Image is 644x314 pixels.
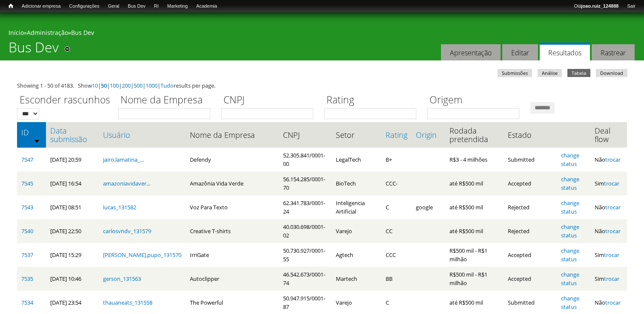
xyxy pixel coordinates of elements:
a: change status [561,247,579,263]
a: change status [561,223,579,239]
a: Início [4,2,17,10]
a: trocar [605,227,621,235]
a: 7543 [21,203,33,211]
td: CCC- [381,171,412,195]
a: Análise [538,69,562,77]
td: Creative T-shirts [186,219,279,243]
h1: Bus Dev [9,39,59,60]
a: 50 [101,82,107,89]
a: Bus Dev [71,29,94,37]
td: 46.542.673/0001-74 [279,267,332,291]
td: [DATE] 15:29 [46,243,99,267]
td: Não [590,148,627,171]
td: C [381,195,412,219]
label: Nome da Empresa [118,93,216,108]
td: Sim [590,171,627,195]
td: até R$500 mil [445,219,504,243]
a: Geral [103,2,123,11]
a: Rating [386,131,407,139]
a: Marketing [163,2,192,11]
a: 100 [110,82,119,89]
a: change status [561,151,579,168]
a: Rastrear [592,44,635,61]
td: BB [381,267,412,291]
a: trocar [605,203,621,211]
div: » » [9,29,635,39]
a: change status [561,175,579,191]
td: [DATE] 10:46 [46,267,99,291]
th: Setor [332,122,381,148]
td: Rejected [504,219,557,243]
a: Origin [416,131,441,139]
td: Submitted [504,148,557,171]
td: CC [381,219,412,243]
a: lucas_131582 [103,203,136,211]
a: 7534 [21,299,33,306]
td: 56.154.285/0001-70 [279,171,332,195]
label: Rating [324,93,422,108]
a: Administração [27,29,68,37]
span: Início [9,3,13,9]
a: Apresentação [441,44,501,61]
td: 50.730.927/0001-55 [279,243,332,267]
a: jairo.lamatina_... [103,156,144,163]
td: até R$500 mil [445,195,504,219]
td: Sim [590,243,627,267]
td: [DATE] 22:50 [46,219,99,243]
td: IrriGate [186,243,279,267]
a: 7535 [21,275,33,283]
td: B+ [381,148,412,171]
td: Não [590,195,627,219]
td: R$500 mil - R$1 milhão [445,267,504,291]
td: google [412,195,445,219]
div: Showing 1 - 50 of 4183. Show | | | | | | results per page. [17,81,627,90]
a: 7537 [21,251,33,259]
img: ordem crescente [34,138,40,143]
a: Bus Dev [123,2,150,11]
a: Usuário [103,131,181,139]
td: Varejo [332,219,381,243]
td: Voz Para Texto [186,195,279,219]
a: 7547 [21,156,33,163]
td: [DATE] 16:54 [46,171,99,195]
a: Tabela [567,69,590,77]
a: change status [561,294,579,311]
a: Data submissão [50,126,94,143]
a: 10 [92,82,98,89]
td: Não [590,219,627,243]
td: Inteligencia Artificial [332,195,381,219]
a: 1000 [146,82,157,89]
a: RI [150,2,163,11]
a: Download [596,69,627,77]
a: trocar [604,180,619,187]
a: trocar [604,275,619,283]
td: Agtech [332,243,381,267]
td: 40.030.698/0001-02 [279,219,332,243]
th: Rodada pretendida [445,122,504,148]
a: change status [561,271,579,287]
td: 52.305.841/0001-00 [279,148,332,171]
a: change status [561,199,579,215]
td: até R$500 mil [445,171,504,195]
a: Início [9,29,24,37]
td: Accepted [504,243,557,267]
td: R$3 - 4 milhões [445,148,504,171]
th: Deal flow [590,122,627,148]
a: 200 [122,82,131,89]
a: Editar [502,44,538,61]
td: [DATE] 08:51 [46,195,99,219]
td: Accepted [504,267,557,291]
label: Origem [427,93,525,108]
label: Esconder rascunhos [17,93,113,108]
a: amazoniavidaver... [103,180,150,187]
strong: joao.ruiz_124888 [581,3,619,9]
a: gerson_131563 [103,275,141,283]
td: Sim [590,267,627,291]
td: [DATE] 20:59 [46,148,99,171]
a: ID [21,128,42,137]
td: CCC [381,243,412,267]
a: Submissões [498,69,532,77]
a: trocar [605,299,621,306]
td: LegalTech [332,148,381,171]
td: Accepted [504,171,557,195]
